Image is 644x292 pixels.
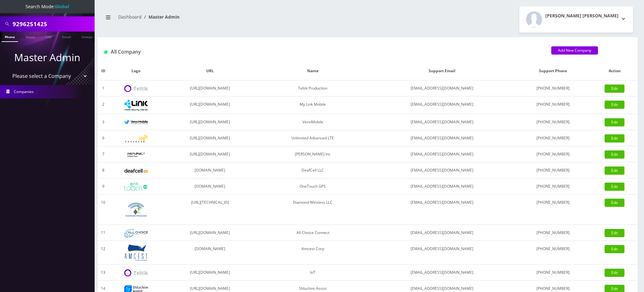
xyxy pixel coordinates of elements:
[256,96,369,114] td: My Link Mobile
[163,195,256,225] td: [URL][TECHNICAL_ID]
[515,146,592,162] td: [PHONE_NUMBER]
[124,169,148,173] img: DeafCell LLC
[515,241,592,265] td: [PHONE_NUMBER]
[369,241,515,265] td: [EMAIL_ADDRESS][DOMAIN_NAME]
[605,150,624,159] a: Edit
[98,195,108,225] td: 10
[118,14,142,20] a: Dashboard
[369,225,515,241] td: [EMAIL_ADDRESS][DOMAIN_NAME]
[515,195,592,225] td: [PHONE_NUMBER]
[256,62,369,80] th: Name
[256,80,369,96] td: Teltik Production
[163,178,256,195] td: [DOMAIN_NAME]
[142,14,179,20] li: Master Admin
[256,225,369,241] td: All Choice Connect
[43,32,55,41] a: SIM
[14,89,34,94] span: Companies
[515,162,592,178] td: [PHONE_NUMBER]
[163,225,256,241] td: [URL][DOMAIN_NAME]
[605,166,624,175] a: Edit
[22,32,38,41] a: Name
[2,32,18,42] a: Phone
[515,130,592,146] td: [PHONE_NUMBER]
[605,245,624,253] a: Edit
[256,114,369,130] td: VennMobile
[102,10,363,28] nav: breadcrumb
[592,62,638,80] th: Action
[515,265,592,281] td: [PHONE_NUMBER]
[515,80,592,96] td: [PHONE_NUMBER]
[79,32,100,41] a: Company
[256,241,369,265] td: Amcest Corp
[98,62,108,80] th: ID
[98,96,108,114] td: 2
[124,229,148,237] img: All Choice Connect
[124,183,148,191] img: OneTouch GPS
[551,46,598,55] a: Add New Company
[605,229,624,237] a: Edit
[163,114,256,130] td: [URL][DOMAIN_NAME]
[163,96,256,114] td: [URL][DOMAIN_NAME]
[163,162,256,178] td: [DOMAIN_NAME]
[369,96,515,114] td: [EMAIL_ADDRESS][DOMAIN_NAME]
[369,265,515,281] td: [EMAIL_ADDRESS][DOMAIN_NAME]
[98,178,108,195] td: 9
[369,146,515,162] td: [EMAIL_ADDRESS][DOMAIN_NAME]
[124,269,148,277] img: IoT
[163,265,256,281] td: [URL][DOMAIN_NAME]
[26,3,69,9] span: Search Mode:
[605,101,624,109] a: Edit
[98,162,108,178] td: 8
[124,198,148,221] img: Diamond Wireless LLC
[108,62,163,80] th: Logo
[163,62,256,80] th: URL
[98,114,108,130] td: 3
[256,146,369,162] td: [PERSON_NAME] Inc
[256,162,369,178] td: DeafCell LLC
[519,6,633,32] button: [PERSON_NAME] [PERSON_NAME]
[545,13,618,19] h2: [PERSON_NAME] [PERSON_NAME]
[13,18,93,30] input: Search All Companies
[369,130,515,146] td: [EMAIL_ADDRESS][DOMAIN_NAME]
[515,114,592,130] td: [PHONE_NUMBER]
[605,85,624,93] a: Edit
[124,100,148,111] img: My Link Mobile
[369,80,515,96] td: [EMAIL_ADDRESS][DOMAIN_NAME]
[605,269,624,277] a: Edit
[98,225,108,241] td: 11
[605,183,624,191] a: Edit
[369,62,515,80] th: Support Email
[124,85,148,92] img: Teltik Production
[515,62,592,80] th: Support Phone
[98,130,108,146] td: 6
[163,80,256,96] td: [URL][DOMAIN_NAME]
[104,50,108,54] img: All Company
[124,152,148,158] img: Rexing Inc
[59,32,74,41] a: Email
[256,130,369,146] td: Unlimited Advanced LTE
[256,265,369,281] td: IoT
[605,134,624,143] a: Edit
[515,178,592,195] td: [PHONE_NUMBER]
[369,195,515,225] td: [EMAIL_ADDRESS][DOMAIN_NAME]
[369,178,515,195] td: [EMAIL_ADDRESS][DOMAIN_NAME]
[163,130,256,146] td: [URL][DOMAIN_NAME]
[124,244,148,261] img: Amcest Corp
[605,199,624,207] a: Edit
[369,162,515,178] td: [EMAIL_ADDRESS][DOMAIN_NAME]
[256,178,369,195] td: OneTouch GPS
[515,225,592,241] td: [PHONE_NUMBER]
[124,120,148,125] img: VennMobile
[98,241,108,265] td: 12
[98,80,108,96] td: 1
[55,3,69,9] strong: Global
[515,96,592,114] td: [PHONE_NUMBER]
[256,195,369,225] td: Diamond Wireless LLC
[98,265,108,281] td: 13
[163,241,256,265] td: [DOMAIN_NAME]
[369,114,515,130] td: [EMAIL_ADDRESS][DOMAIN_NAME]
[124,135,148,143] img: Unlimited Advanced LTE
[104,49,542,55] h1: All Company
[163,146,256,162] td: [URL][DOMAIN_NAME]
[605,118,624,126] a: Edit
